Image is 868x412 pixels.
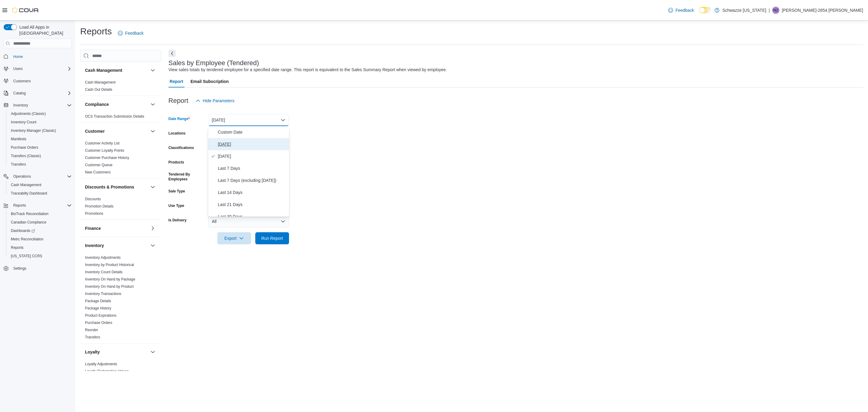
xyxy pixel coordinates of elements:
button: Canadian Compliance [6,218,74,227]
h3: Discounts & Promotions [85,184,134,190]
button: Catalog [1,89,74,97]
span: Custom Date [218,128,287,136]
span: Feedback [675,7,694,13]
span: Package History [85,306,111,311]
span: Catalog [11,90,72,97]
a: Reports [8,244,26,251]
span: Home [13,54,23,59]
button: Settings [1,264,74,273]
span: Canadian Compliance [11,220,46,225]
button: Discounts & Promotions [85,184,148,190]
a: Promotion Details [85,204,114,208]
span: Feedback [125,30,143,36]
span: Transfers [11,162,26,167]
div: Compliance [80,113,161,122]
span: Transfers (Classic) [8,152,72,160]
button: Compliance [149,101,156,108]
span: Purchase Orders [85,320,112,325]
span: Inventory Transactions [85,291,121,296]
a: Manifests [8,135,29,143]
a: Transfers [85,335,100,339]
span: Customers [13,79,31,84]
button: Users [11,65,25,72]
a: Inventory Count [8,119,39,126]
span: New Customers [85,170,111,175]
span: Users [11,65,72,72]
span: Inventory Count [11,120,36,125]
span: Inventory [13,103,28,108]
a: Customer Loyalty Points [85,148,124,153]
label: Classifications [168,145,194,150]
span: Metrc Reconciliation [8,236,72,243]
button: Cash Management [6,181,74,189]
button: Discounts & Promotions [149,183,156,191]
button: Cash Management [85,67,148,73]
span: Customer Queue [85,163,112,167]
a: Inventory Count Details [85,270,123,274]
div: View sales totals by tendered employee for a specified date range. This report is equivalent to t... [168,67,447,73]
span: Purchase Orders [8,144,72,151]
div: Loyalty [80,360,161,377]
span: Product Expirations [85,313,116,318]
button: Inventory [11,102,30,109]
button: Customer [85,128,148,134]
button: Customers [1,77,74,85]
span: Manifests [8,135,72,143]
h3: Cash Management [85,67,122,73]
a: Customer Activity List [85,141,120,145]
span: BioTrack Reconciliation [11,211,49,216]
button: Hide Parameters [193,95,237,107]
span: Reports [11,202,72,209]
h3: Report [168,97,188,104]
span: Operations [11,173,72,180]
span: Export [221,232,247,244]
span: Cash Management [8,181,72,189]
a: Customers [11,78,33,85]
p: Schwazze [US_STATE] [722,7,766,14]
span: Last 14 Days [218,189,287,196]
span: [DATE] [218,153,287,160]
span: BioTrack Reconciliation [8,210,72,217]
div: Norberto-2854 Hernandez [772,7,779,14]
a: Loyalty Redemption Values [85,369,129,373]
label: Sale Type [168,189,185,194]
span: Washington CCRS [8,252,72,260]
a: Inventory On Hand by Package [85,277,135,281]
a: Settings [11,265,29,272]
a: Inventory On Hand by Product [85,284,134,289]
div: Inventory [80,254,161,343]
a: Reorder [85,328,98,332]
img: Cova [12,7,39,13]
div: Cash Management [80,79,161,96]
button: Reports [1,201,74,210]
div: Discounts & Promotions [80,195,161,220]
button: Metrc Reconciliation [6,235,74,243]
button: Catalog [11,90,28,97]
a: Dashboards [6,227,74,235]
span: Inventory Count Details [85,270,123,274]
span: Traceabilty Dashboard [8,190,72,197]
button: Users [1,65,74,73]
span: Dashboards [11,228,35,233]
span: Adjustments (Classic) [11,111,46,116]
a: Loyalty Adjustments [85,362,117,366]
a: Inventory Manager (Classic) [8,127,58,134]
span: Discounts [85,197,101,201]
button: [US_STATE] CCRS [6,252,74,260]
button: Transfers (Classic) [6,152,74,160]
a: [US_STATE] CCRS [8,252,45,260]
span: Purchase Orders [11,145,38,150]
span: Inventory Manager (Classic) [11,128,56,133]
nav: Complex example [4,49,72,288]
button: Home [1,52,74,61]
button: Reports [11,202,28,209]
span: Users [13,66,23,71]
span: Catalog [13,91,26,96]
span: Cash Management [85,80,115,85]
a: Customer Purchase History [85,156,129,160]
